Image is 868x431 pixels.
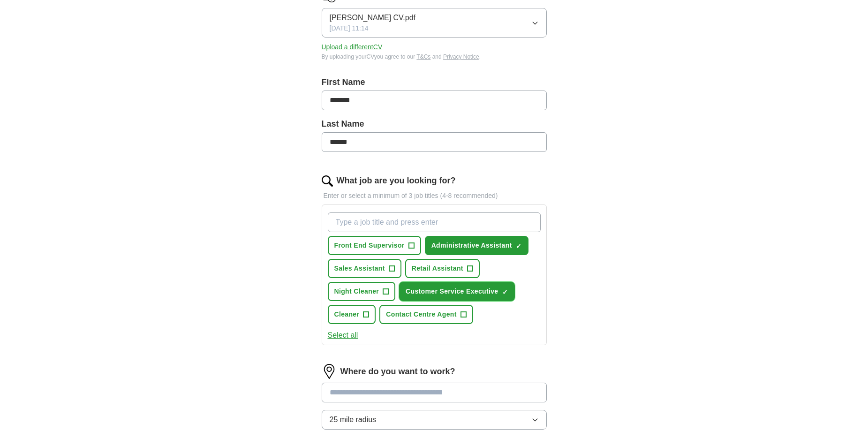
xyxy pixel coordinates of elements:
[334,287,379,296] span: Night Cleaner
[399,282,514,301] button: Customer Service Executive✓
[334,241,405,250] span: Front End Supervisor
[405,259,480,278] button: Retail Assistant
[406,287,498,296] span: Customer Service Executive
[334,310,360,319] span: Cleaner
[322,191,547,201] p: Enter or select a minimum of 3 job titles (4-8 recommended)
[516,242,521,250] span: ✓
[322,53,547,61] div: By uploading your CV you agree to our and .
[328,282,396,301] button: Night Cleaner
[334,264,385,273] span: Sales Assistant
[328,330,358,341] button: Select all
[425,236,528,255] button: Administrative Assistant✓
[386,310,456,319] span: Contact Centre Agent
[322,76,547,89] label: First Name
[322,175,333,187] img: search.png
[322,118,547,130] label: Last Name
[330,12,415,23] span: [PERSON_NAME] CV.pdf
[322,364,337,379] img: location.png
[337,174,456,187] label: What job are you looking for?
[502,288,508,296] span: ✓
[443,53,479,60] a: Privacy Notice
[379,305,473,324] button: Contact Centre Agent
[322,8,547,38] button: [PERSON_NAME] CV.pdf[DATE] 11:14
[328,259,401,278] button: Sales Assistant
[330,23,369,33] span: [DATE] 11:14
[416,53,430,60] a: T&Cs
[340,365,455,378] label: Where do you want to work?
[330,414,377,425] span: 25 mile radius
[412,264,463,273] span: Retail Assistant
[328,305,376,324] button: Cleaner
[322,42,383,52] button: Upload a differentCV
[322,410,547,430] button: 25 mile radius
[328,236,421,255] button: Front End Supervisor
[431,241,512,250] span: Administrative Assistant
[328,212,541,232] input: Type a job title and press enter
